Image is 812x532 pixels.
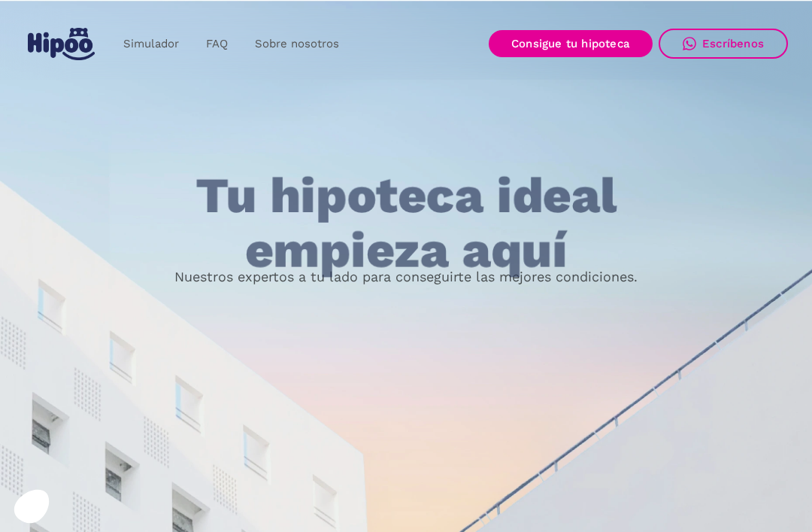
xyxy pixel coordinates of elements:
a: FAQ [192,29,241,59]
h1: Tu hipoteca ideal empieza aquí [121,169,691,278]
a: Consigue tu hipoteca [489,30,653,57]
a: Sobre nosotros [241,29,353,59]
a: Simulador [110,29,192,59]
a: home [24,22,98,66]
div: Escríbenos [702,37,764,50]
a: Escríbenos [659,29,788,59]
p: Nuestros expertos a tu lado para conseguirte las mejores condiciones. [174,271,638,283]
